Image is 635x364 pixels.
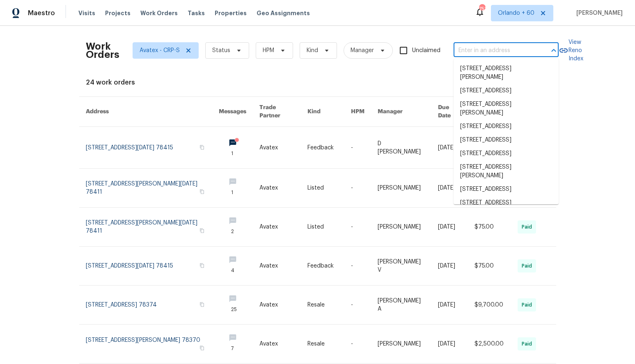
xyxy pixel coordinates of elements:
div: 753 [479,5,485,13]
td: - [344,247,371,286]
th: Messages [212,97,253,127]
a: View Reno Index [559,38,583,63]
td: Resale [301,325,344,364]
th: HPM [344,97,371,127]
h2: Work Orders [86,42,119,59]
td: [PERSON_NAME] [371,169,431,208]
td: Feedback [301,247,344,286]
th: Manager [371,97,431,127]
td: [PERSON_NAME] A [371,286,431,325]
button: Copy Address [198,344,206,352]
span: Properties [215,9,247,17]
div: 24 work orders [86,78,550,87]
td: - [344,208,371,247]
button: Copy Address [198,227,206,234]
th: Kind [301,97,344,127]
span: Orlando + 60 [498,9,534,17]
button: Copy Address [198,188,206,195]
span: Visits [78,9,95,17]
li: [STREET_ADDRESS] [454,183,559,196]
td: - [344,286,371,325]
td: [PERSON_NAME] [371,325,431,364]
span: Status [212,46,230,55]
td: Resale [301,286,344,325]
span: Manager [351,46,374,55]
td: - [344,169,371,208]
td: Avatex [253,169,301,208]
td: [PERSON_NAME] [371,208,431,247]
li: [STREET_ADDRESS] [454,147,559,160]
td: Listed [301,208,344,247]
input: Enter in an address [454,44,536,57]
td: Avatex [253,247,301,286]
li: [STREET_ADDRESS][PERSON_NAME] [454,160,559,183]
button: Copy Address [198,144,206,151]
li: [STREET_ADDRESS] [454,120,559,133]
span: Unclaimed [412,46,440,55]
li: [STREET_ADDRESS] [454,133,559,147]
span: Work Orders [140,9,178,17]
th: Address [79,97,212,127]
td: - [344,127,371,169]
span: Tasks [188,10,205,16]
li: [STREET_ADDRESS][PERSON_NAME] [454,196,559,218]
td: Avatex [253,208,301,247]
button: Copy Address [198,262,206,269]
span: Avatex - CRP-S [140,46,180,55]
span: Kind [307,46,318,55]
td: Avatex [253,286,301,325]
span: Geo Assignments [257,9,310,17]
span: Projects [105,9,131,17]
td: D [PERSON_NAME] [371,127,431,169]
li: [STREET_ADDRESS][PERSON_NAME] [454,62,559,84]
td: Avatex [253,127,301,169]
td: Feedback [301,127,344,169]
button: Close [548,45,559,56]
li: [STREET_ADDRESS] [454,84,559,98]
span: [PERSON_NAME] [573,9,623,17]
td: Listed [301,169,344,208]
td: Avatex [253,325,301,364]
td: - [344,325,371,364]
th: Due Date [431,97,468,127]
td: [PERSON_NAME] V [371,247,431,286]
th: Trade Partner [253,97,301,127]
button: Copy Address [198,301,206,308]
li: [STREET_ADDRESS][PERSON_NAME] [454,98,559,120]
span: Maestro [28,9,55,17]
span: HPM [263,46,274,55]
